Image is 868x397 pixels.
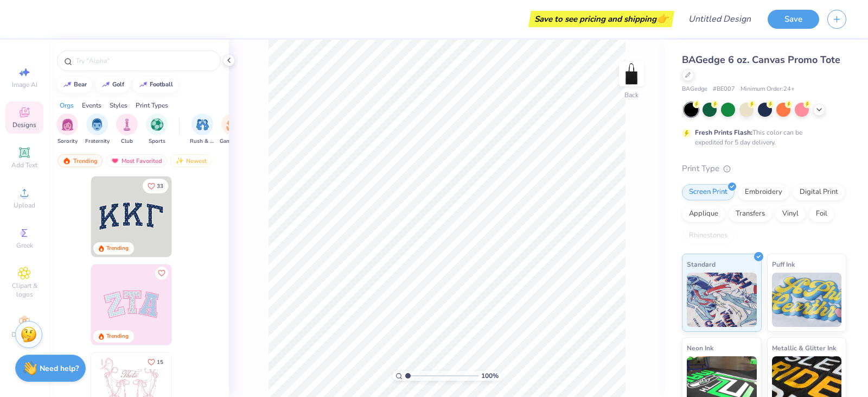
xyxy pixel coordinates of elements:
span: Minimum Order: 24 + [741,85,795,94]
button: filter button [85,114,110,146]
img: Game Day Image [226,118,239,131]
button: filter button [220,114,245,146]
img: Puff Ink [772,273,842,327]
img: trend_line.gif [63,81,72,88]
img: edfb13fc-0e43-44eb-bea2-bf7fc0dd67f9 [171,177,252,257]
span: 100 % [481,371,499,381]
span: 👉 [656,12,668,25]
div: Digital Print [793,184,845,200]
button: filter button [56,114,78,146]
img: most_fav.gif [111,157,119,165]
span: Neon Ink [687,342,713,354]
span: Decorate [11,330,37,339]
span: Puff Ink [772,259,795,270]
button: filter button [190,114,215,146]
button: bear [57,77,92,93]
span: Game Day [220,137,245,146]
span: Designs [12,121,36,129]
span: Club [121,137,133,146]
div: Newest [170,154,212,167]
img: 3b9aba4f-e317-4aa7-a679-c95a879539bd [91,177,171,257]
button: Like [143,179,168,193]
div: Trending [58,154,103,167]
button: Save [768,10,819,29]
div: Print Type [682,162,846,175]
div: filter for Fraternity [85,114,110,146]
div: filter for Club [116,114,138,146]
span: Fraternity [85,137,110,146]
span: Image AI [12,80,37,89]
input: Untitled Design [680,8,759,30]
input: Try "Alpha" [75,55,214,66]
button: filter button [146,114,168,146]
div: This color can be expedited for 5 day delivery. [695,128,828,147]
div: Trending [106,332,129,341]
span: Greek [16,241,33,250]
span: Standard [687,259,716,270]
div: Screen Print [682,184,735,200]
span: Sports [149,137,165,146]
strong: Fresh Prints Flash: [695,128,752,137]
div: Print Types [136,100,168,110]
img: Rush & Bid Image [196,118,209,131]
div: golf [112,81,124,87]
span: # BE007 [713,85,735,94]
span: 15 [157,360,163,365]
span: BAGedge 6 oz. Canvas Promo Tote [682,53,840,66]
span: Add Text [11,161,37,169]
span: 33 [157,184,163,189]
div: filter for Game Day [220,114,245,146]
div: filter for Sports [146,114,168,146]
button: Like [155,267,168,280]
div: Rhinestones [682,228,735,244]
div: Most Favorited [106,154,167,167]
img: Sorority Image [61,118,74,131]
button: golf [95,77,129,93]
div: Orgs [60,100,74,110]
img: Club Image [121,118,133,131]
span: Metallic & Glitter Ink [772,342,836,354]
div: Trending [106,244,129,253]
span: Rush & Bid [190,137,215,146]
div: Foil [809,206,834,222]
div: Events [82,100,101,110]
img: Back [621,63,642,85]
span: Clipart & logos [5,281,43,299]
div: Applique [682,206,725,222]
strong: Need help? [40,363,79,374]
img: trending.gif [62,157,71,165]
img: trend_line.gif [139,81,148,88]
span: BAGedge [682,85,707,94]
img: Standard [687,273,757,327]
span: Upload [14,201,35,210]
button: filter button [116,114,138,146]
span: Sorority [58,137,78,146]
div: Back [624,90,639,100]
img: Newest.gif [175,157,184,165]
div: Save to see pricing and shipping [531,11,672,27]
button: Like [143,355,168,369]
div: Embroidery [738,184,789,200]
div: Vinyl [775,206,806,222]
img: 5ee11766-d822-42f5-ad4e-763472bf8dcf [171,264,252,345]
button: football [133,77,178,93]
img: Fraternity Image [91,118,103,131]
div: filter for Rush & Bid [190,114,215,146]
div: football [150,81,173,87]
div: Styles [110,100,127,110]
div: Transfers [729,206,772,222]
img: trend_line.gif [101,81,110,88]
img: 9980f5e8-e6a1-4b4a-8839-2b0e9349023c [91,264,171,345]
div: filter for Sorority [56,114,78,146]
img: Sports Image [151,118,163,131]
div: bear [74,81,87,87]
